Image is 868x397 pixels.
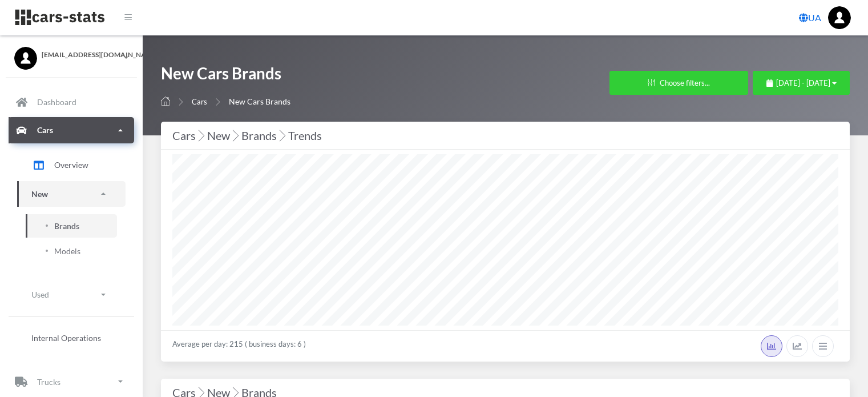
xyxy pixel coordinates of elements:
a: Used [17,282,126,307]
p: Used [31,287,49,302]
p: New [31,187,48,201]
p: Dashboard [37,95,76,109]
a: Internal Operations [17,326,126,350]
span: Models [54,245,80,257]
a: Brands [26,214,117,238]
a: UA [794,6,826,29]
span: [DATE] - [DATE] [776,78,830,87]
div: Cars New Brands Trends [172,126,838,145]
span: Brands [54,220,79,232]
a: Overview [17,151,126,179]
img: navbar brand [14,9,106,26]
a: Trucks [9,368,134,395]
button: [DATE] - [DATE] [753,71,850,95]
a: [EMAIL_ADDRESS][DOMAIN_NAME] [14,47,128,60]
a: Dashboard [9,89,134,115]
span: New Cars Brands [229,97,290,106]
h1: New Cars Brands [161,63,290,90]
a: Models [26,239,117,263]
span: Overview [54,159,88,171]
p: Trucks [37,375,60,389]
div: Average per day: 215 ( business days: 6 ) [161,330,850,362]
span: Internal Operations [31,332,101,344]
img: ... [828,6,851,29]
a: Cars [9,117,134,143]
p: Cars [37,123,53,137]
a: New [17,181,126,207]
button: Choose filters... [609,71,748,95]
a: Cars [192,97,207,106]
span: [EMAIL_ADDRESS][DOMAIN_NAME] [42,50,128,60]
